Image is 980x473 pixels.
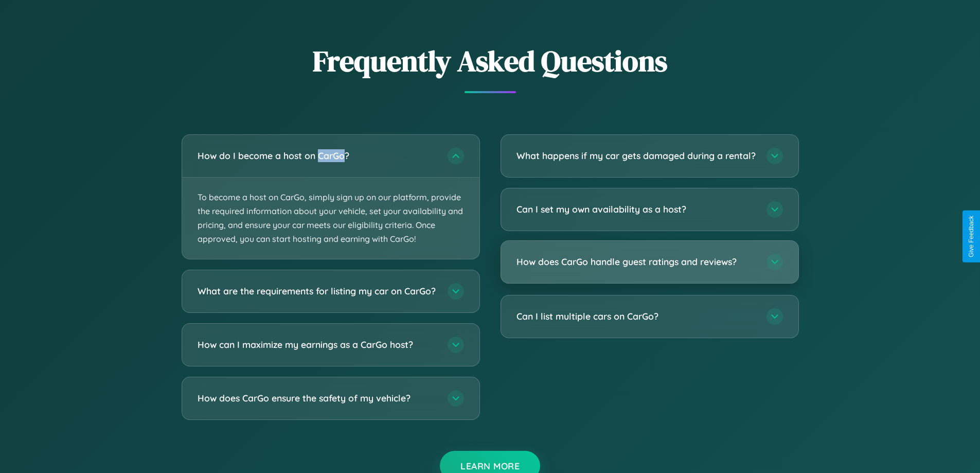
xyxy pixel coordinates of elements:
[198,285,437,298] h3: What are the requirements for listing my car on CarGo?
[182,41,799,81] h2: Frequently Asked Questions
[516,255,756,268] h3: How does CarGo handle guest ratings and reviews?
[198,149,437,162] h3: How do I become a host on CarGo?
[968,216,975,257] div: Give Feedback
[198,392,437,405] h3: How does CarGo ensure the safety of my vehicle?
[516,203,756,216] h3: Can I set my own availability as a host?
[182,178,479,259] p: To become a host on CarGo, simply sign up on our platform, provide the required information about...
[516,310,756,323] h3: Can I list multiple cars on CarGo?
[198,339,437,352] h3: How can I maximize my earnings as a CarGo host?
[516,149,756,162] h3: What happens if my car gets damaged during a rental?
